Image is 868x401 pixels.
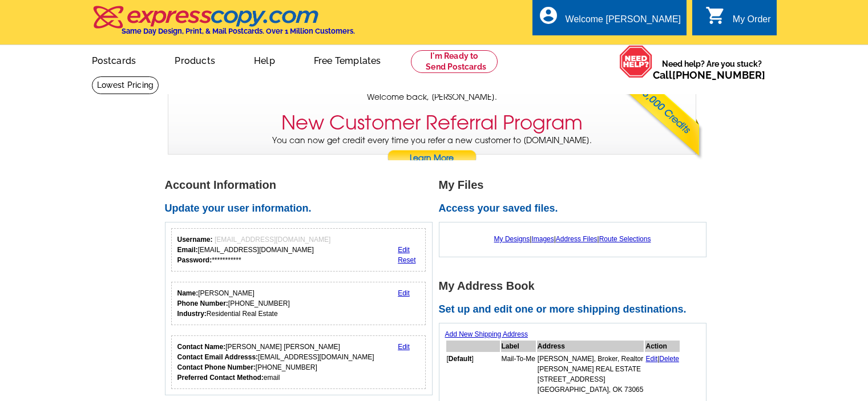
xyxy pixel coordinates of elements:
[439,303,713,316] h2: Set up and edit one or more shipping destinations.
[439,280,713,292] h1: My Address Book
[177,353,259,361] strong: Contact Email Addresss:
[281,111,583,135] h3: New Customer Referral Program
[92,14,355,35] a: Same Day Design, Print, & Mail Postcards. Over 1 Million Customers.
[672,69,765,81] a: [PHONE_NUMBER]
[645,355,657,363] a: Edit
[236,46,293,73] a: Help
[398,343,410,351] a: Edit
[733,14,771,30] div: My Order
[165,202,439,215] h2: Update your user information.
[445,228,700,250] div: | | |
[171,335,426,389] div: Who should we contact regarding order issues?
[387,150,477,167] a: Learn More
[537,341,644,352] th: Address
[705,13,771,27] a: shopping_cart My Order
[156,46,233,73] a: Products
[171,228,426,272] div: Your login information.
[177,236,213,244] strong: Username:
[398,289,410,297] a: Edit
[566,14,681,30] div: Welcome [PERSON_NAME]
[177,246,198,254] strong: Email:
[177,363,256,371] strong: Contact Phone Number:
[398,256,415,264] a: Reset
[653,58,771,81] span: Need help? Are you stuck?
[446,353,500,395] td: [ ]
[705,5,726,26] i: shopping_cart
[177,289,199,297] strong: Name:
[619,45,653,78] img: help
[74,46,155,73] a: Postcards
[445,330,528,338] a: Add New Shipping Address
[538,5,559,26] i: account_circle
[177,310,207,318] strong: Industry:
[653,69,765,81] span: Call
[122,27,355,35] h4: Same Day Design, Print, & Mail Postcards. Over 1 Million Customers.
[501,353,536,395] td: Mail-To-Me
[494,235,530,243] a: My Designs
[177,299,228,307] strong: Phone Number:
[645,353,680,395] td: |
[439,202,713,215] h2: Access your saved files.
[599,235,651,243] a: Route Selections
[556,235,597,243] a: Address Files
[177,288,290,319] div: [PERSON_NAME] [PHONE_NUMBER] Residential Real Estate
[177,256,212,264] strong: Password:
[168,135,696,167] p: You can now get credit every time you refer a new customer to [DOMAIN_NAME].
[177,374,264,382] strong: Preferred Contact Method:
[296,46,399,73] a: Free Templates
[177,342,374,383] div: [PERSON_NAME] [PERSON_NAME] [EMAIL_ADDRESS][DOMAIN_NAME] [PHONE_NUMBER] email
[215,236,330,244] span: [EMAIL_ADDRESS][DOMAIN_NAME]
[645,341,680,352] th: Action
[177,343,226,351] strong: Contact Name:
[531,235,554,243] a: Images
[165,179,439,191] h1: Account Information
[367,91,497,103] span: Welcome back, [PERSON_NAME].
[171,282,426,325] div: Your personal details.
[398,246,410,254] a: Edit
[537,353,644,395] td: [PERSON_NAME], Broker, Realtor [PERSON_NAME] REAL ESTATE [STREET_ADDRESS] [GEOGRAPHIC_DATA], OK 7...
[659,355,679,363] a: Delete
[501,341,536,352] th: Label
[439,179,713,191] h1: My Files
[449,355,472,363] b: Default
